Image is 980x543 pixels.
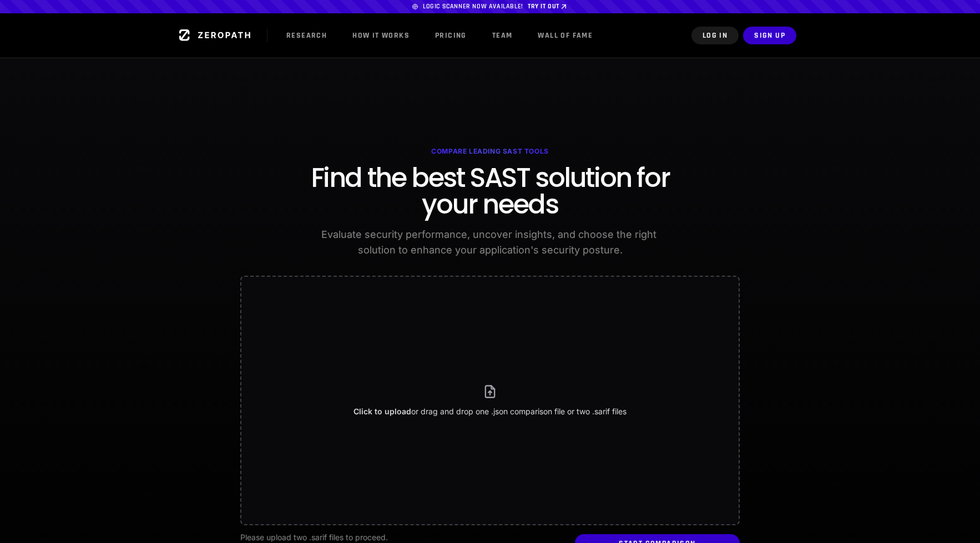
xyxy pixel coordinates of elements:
a: Wall of Fame [527,27,604,44]
a: How it Works [341,27,421,44]
span: Click to upload [353,407,411,416]
a: Team [481,27,524,44]
p: Evaluate security performance, uncover insights, and choose the right solution to enhance your ap... [321,227,659,258]
a: Pricing [424,27,478,44]
a: Research [275,27,338,44]
button: Sign Up [743,27,796,44]
button: File upload area. Click or drag-and-drop to upload one .json file or two .sarif files. [240,276,740,525]
h2: Find the best SAST solution for your needs [286,165,694,218]
h4: Compare Leading SAST Tools [431,147,549,156]
p: or drag and drop one .json comparison file or two .sarif files [353,406,627,417]
button: Log In [691,27,739,44]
